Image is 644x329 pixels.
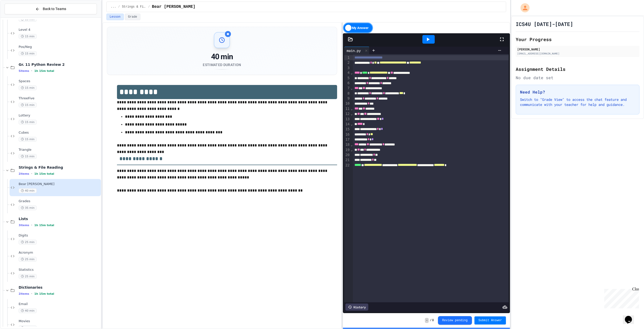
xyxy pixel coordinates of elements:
[344,60,350,65] div: 2
[344,147,350,153] div: 19
[19,103,37,107] span: 15 min
[19,34,37,39] span: 15 min
[19,274,37,279] span: 25 min
[345,304,368,311] div: History
[125,14,140,20] button: Grade
[344,96,350,101] div: 9
[19,308,37,313] span: 40 min
[344,55,350,60] div: 1
[19,240,37,245] span: 25 min
[34,224,54,227] span: 1h 15m total
[31,69,32,73] span: •
[344,153,350,158] div: 20
[19,188,37,193] span: 40 min
[520,89,635,95] h3: Need Help?
[19,319,100,323] span: Movies
[344,122,350,127] div: 14
[344,106,350,111] div: 11
[31,223,32,227] span: •
[517,47,638,51] div: [PERSON_NAME]
[602,287,639,308] iframe: chat widget
[19,85,37,90] span: 15 min
[516,66,639,73] h2: Assignment Details
[34,292,54,295] span: 1h 15m total
[19,292,29,295] span: 2 items
[350,107,353,111] span: Fold line
[344,111,350,116] div: 12
[19,257,37,262] span: 25 min
[344,127,350,132] div: 15
[344,48,363,53] div: main.py
[432,318,434,322] span: 0
[19,165,100,170] span: Strings & File Reading
[19,79,100,83] span: Spaces
[19,137,37,142] span: 15 min
[438,316,472,325] button: Review pending
[111,5,116,9] span: ...
[152,4,195,10] span: Bear Hunt
[425,318,429,323] span: -
[19,96,100,101] span: ThreeFive
[344,86,350,91] div: 7
[478,318,502,322] span: Submit Answer
[43,6,66,12] span: Back to Teams
[516,36,639,43] h2: Your Progress
[19,148,100,152] span: Triangle
[19,113,100,118] span: Lottery
[106,14,124,20] button: Lesson
[19,182,100,186] span: Bear [PERSON_NAME]
[344,137,350,142] div: 17
[19,120,37,125] span: 15 min
[19,285,100,290] span: Dictionaries
[19,233,100,238] span: Digits
[474,316,506,324] button: Submit Answer
[5,4,97,14] button: Back to Teams
[148,5,150,9] span: /
[19,217,100,221] span: Lists
[19,69,29,73] span: 5 items
[344,101,350,106] div: 10
[19,28,100,32] span: Level 4
[516,75,639,81] div: No due date set
[2,2,35,32] div: Chat with us now!Close
[515,2,531,14] div: My Account
[118,5,120,9] span: /
[520,97,635,107] p: Switch to "Grade View" to access the chat feature and communicate with your teacher for help and ...
[350,122,353,126] span: Fold line
[517,52,638,55] div: [EMAIL_ADDRESS][DOMAIN_NAME]
[344,47,370,54] div: main.py
[344,142,350,147] div: 18
[19,51,37,56] span: 15 min
[19,131,100,135] span: Cubes
[19,199,100,203] span: Grades
[19,45,100,49] span: Pos/Neg
[31,172,32,176] span: •
[19,154,37,159] span: 15 min
[623,309,639,324] iframe: chat widget
[31,292,32,296] span: •
[19,224,29,227] span: 3 items
[344,117,350,122] div: 13
[19,268,100,272] span: Statistics
[122,5,146,9] span: Strings & File Reading
[350,71,353,75] span: Fold line
[203,52,241,61] div: 40 min
[350,148,353,152] span: Fold line
[19,302,100,306] span: Email
[344,91,350,96] div: 8
[344,132,350,137] div: 16
[430,318,431,322] span: /
[516,20,573,27] h1: ICS4U [DATE]-[DATE]
[350,86,353,90] span: Fold line
[344,158,350,163] div: 21
[19,62,100,67] span: Gr. 11 Python Review 2
[344,70,350,75] div: 4
[34,172,54,175] span: 1h 15m total
[19,205,37,210] span: 35 min
[203,62,241,67] div: Estimated Duration
[19,251,100,255] span: Acronym
[344,81,350,86] div: 6
[350,143,353,147] span: Fold line
[344,163,350,168] div: 22
[34,69,54,73] span: 1h 15m total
